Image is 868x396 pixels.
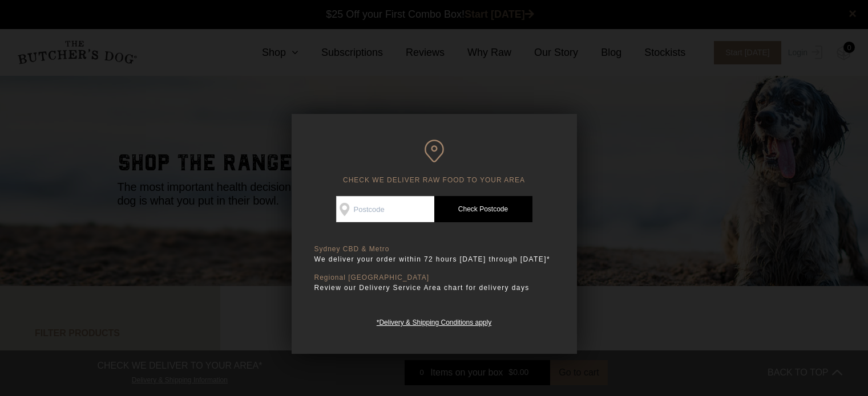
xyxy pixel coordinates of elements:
[377,316,491,326] a: *Delivery & Shipping Conditions apply
[314,273,554,282] p: Regional [GEOGRAPHIC_DATA]
[336,196,434,222] input: Postcode
[314,245,554,254] p: Sydney CBD & Metro
[434,196,532,222] a: Check Postcode
[314,254,554,265] p: We deliver your order within 72 hours [DATE] through [DATE]*
[314,282,554,293] p: Review our Delivery Service Area chart for delivery days
[314,140,554,185] h6: CHECK WE DELIVER RAW FOOD TO YOUR AREA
